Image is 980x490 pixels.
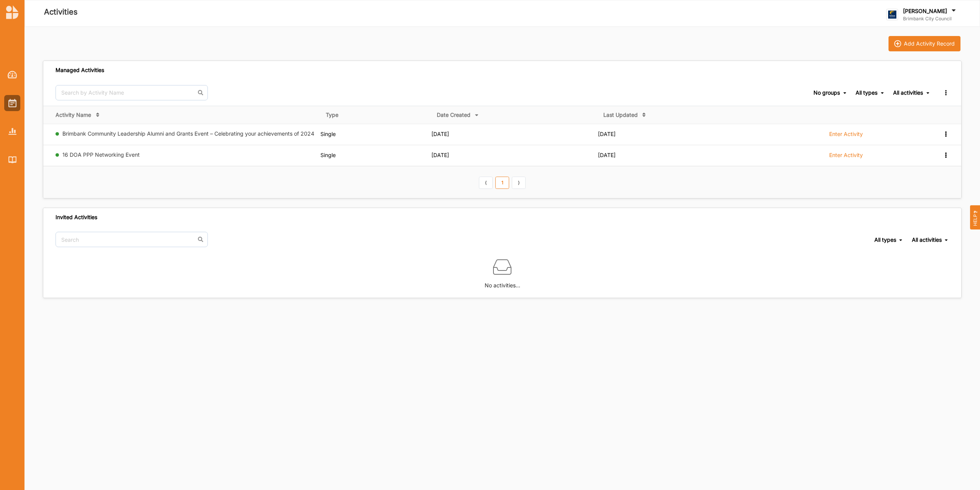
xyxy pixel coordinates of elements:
div: No groups [813,89,840,96]
a: Previous item [479,177,493,189]
span: [DATE] [431,131,449,137]
img: Library [8,156,16,163]
div: Pagination Navigation [478,175,527,188]
div: Activity Name [56,111,91,118]
a: Library [4,152,20,168]
span: [DATE] [598,131,616,137]
img: logo [6,5,18,19]
a: Activities [4,95,20,111]
img: box [493,258,511,276]
a: Enter Activity [829,130,863,142]
div: Add Activity Record [904,40,955,47]
div: All types [874,236,896,243]
div: Last Updated [603,111,638,118]
div: Managed Activities [56,67,104,74]
img: logo [886,9,898,21]
img: Dashboard [8,71,17,79]
input: Search [56,232,208,247]
span: [DATE] [598,152,616,158]
div: All activities [912,236,942,243]
label: Activities [44,6,78,18]
a: Brimbank Community Leadership Alumni and Grants Event – Celebrating your achievements of 2024 [62,130,314,137]
a: 16 DOA PPP Networking Event [62,151,140,158]
label: Brimbank City Council [903,16,957,22]
a: Next item [512,177,526,189]
span: [DATE] [431,152,449,158]
div: Invited Activities [56,214,97,221]
button: iconAdd Activity Record [889,36,960,51]
a: Enter Activity [829,151,863,163]
img: Reports [8,128,16,134]
label: [PERSON_NAME] [903,8,947,15]
label: Enter Activity [829,152,863,159]
div: All activities [893,89,923,96]
img: icon [894,40,901,47]
div: All types [856,89,877,96]
a: Dashboard [4,67,20,83]
th: Type [320,106,431,124]
a: Reports [4,123,20,139]
span: Single [320,131,336,137]
a: 1 [495,177,509,189]
input: Search by Activity Name [56,85,208,100]
label: Enter Activity [829,131,863,138]
img: Activities [8,99,16,107]
div: Date Created [437,111,470,118]
span: Single [320,152,336,158]
label: No activities... [485,276,520,290]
